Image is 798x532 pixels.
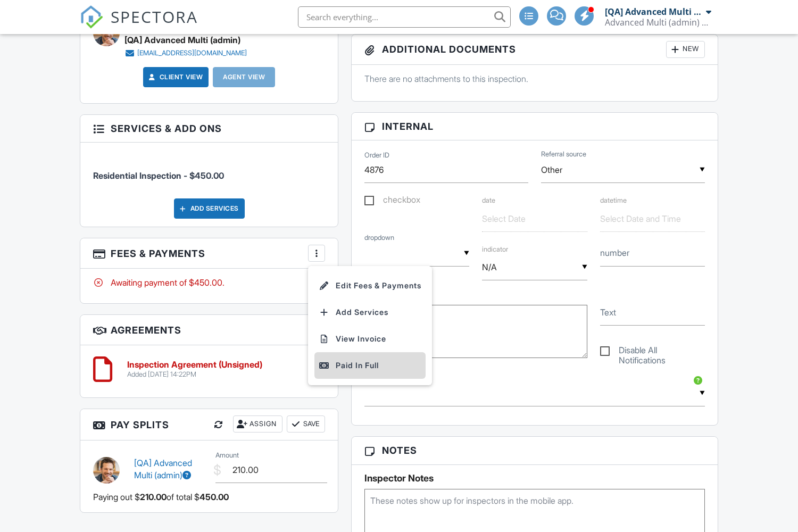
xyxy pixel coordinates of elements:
[124,32,240,48] div: [QA] Advanced Multi (admin)
[600,196,627,204] label: datetime
[174,198,245,219] div: Add Services
[352,437,718,464] h3: Notes
[600,206,705,232] input: Select Date and Time
[199,491,229,503] span: 450.00
[364,151,389,160] label: Order ID
[605,17,711,28] div: Advanced Multi (admin) Company
[93,170,224,181] span: Residential Inspection - $450.00
[298,6,511,28] input: Search everything...
[93,457,120,484] img: younginspector.jpg
[80,5,103,29] img: The Best Home Inspection Software - Spectora
[364,305,587,358] textarea: paragraph
[600,300,705,326] input: Text
[352,113,718,140] h3: Internal
[80,315,338,345] h3: Agreements
[124,48,247,59] a: [EMAIL_ADDRESS][DOMAIN_NAME]
[147,72,203,82] a: Client View
[482,196,495,204] label: date
[127,360,262,370] h6: Inspection Agreement (Unsigned)
[600,306,616,318] label: Text
[93,277,325,288] div: Awaiting payment of $450.00.
[364,73,705,85] p: There are no attachments to this inspection.
[482,206,587,232] input: Select Date
[127,370,262,379] div: Added [DATE] 14:22PM
[134,458,192,480] a: [QA] Advanced Multi (admin)
[137,49,247,57] div: [EMAIL_ADDRESS][DOMAIN_NAME]
[287,415,325,433] button: Save
[127,360,262,379] a: Inspection Agreement (Unsigned) Added [DATE] 14:22PM
[666,41,705,58] div: New
[600,240,705,267] input: number
[213,461,221,479] div: $
[352,35,718,65] h3: Additional Documents
[364,233,394,243] label: dropdown
[167,491,199,503] span: of total $
[80,409,338,440] h3: Pay Splits
[233,415,282,433] div: Assign
[600,247,629,259] label: number
[600,345,705,359] label: Disable All Notifications
[93,491,140,503] span: Paying out $
[93,151,325,190] li: Service: Residential Inspection
[80,14,198,37] a: SPECTORA
[80,115,338,143] h3: Services & Add ons
[364,473,705,484] h5: Inspector Notes
[364,195,420,208] label: checkbox
[111,5,198,28] span: SPECTORA
[140,491,167,503] span: 210.00
[605,6,703,17] div: [QA] Advanced Multi (admin)
[482,232,587,253] label: indicator
[215,451,239,460] label: Amount
[541,149,586,159] label: Referral source
[80,238,338,269] h3: Fees & Payments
